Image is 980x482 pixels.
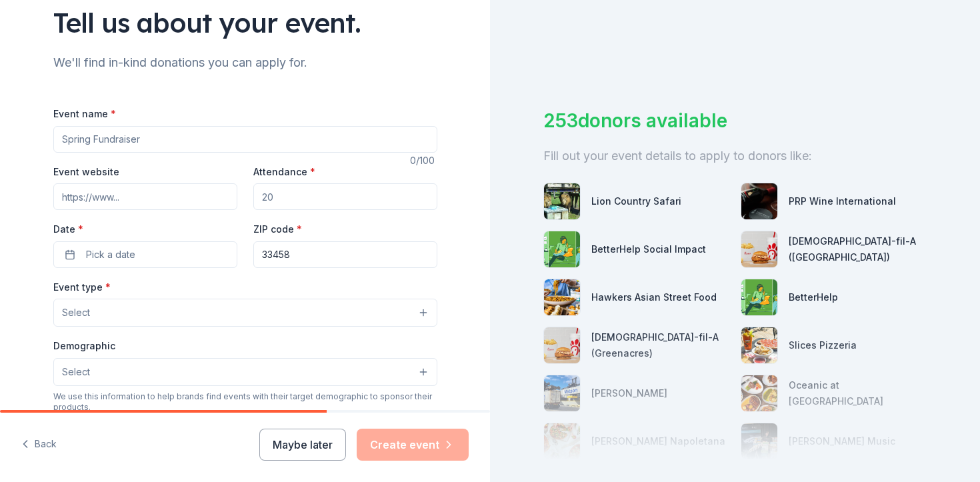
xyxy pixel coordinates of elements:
[53,391,437,413] div: We use this information to help brands find events with their target demographic to sponsor their...
[544,279,580,315] img: photo for Hawkers Asian Street Food
[53,281,111,294] label: Event type
[544,183,580,219] img: photo for Lion Country Safari
[789,233,927,265] div: [DEMOGRAPHIC_DATA]-fil-A ([GEOGRAPHIC_DATA])
[21,431,57,459] button: Back
[741,231,777,267] img: photo for Chick-fil-A (Boca Raton)
[410,153,437,169] div: 0 /100
[53,107,116,121] label: Event name
[62,305,90,321] span: Select
[62,364,90,380] span: Select
[53,165,119,179] label: Event website
[543,107,927,135] div: 253 donors available
[259,429,346,461] button: Maybe later
[253,223,302,236] label: ZIP code
[53,339,115,353] label: Demographic
[789,193,896,209] div: PRP Wine International
[253,183,437,210] input: 20
[53,358,437,386] button: Select
[591,193,681,209] div: Lion Country Safari
[53,223,237,236] label: Date
[53,299,437,327] button: Select
[53,126,437,153] input: Spring Fundraiser
[253,241,437,268] input: 12345 (U.S. only)
[53,183,237,210] input: https://www...
[741,279,777,315] img: photo for BetterHelp
[591,241,706,257] div: BetterHelp Social Impact
[53,52,437,73] div: We'll find in-kind donations you can apply for.
[543,145,927,167] div: Fill out your event details to apply to donors like:
[544,231,580,267] img: photo for BetterHelp Social Impact
[86,247,135,263] span: Pick a date
[789,289,838,305] div: BetterHelp
[253,165,315,179] label: Attendance
[53,241,237,268] button: Pick a date
[591,289,717,305] div: Hawkers Asian Street Food
[741,183,777,219] img: photo for PRP Wine International
[53,4,437,41] div: Tell us about your event.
